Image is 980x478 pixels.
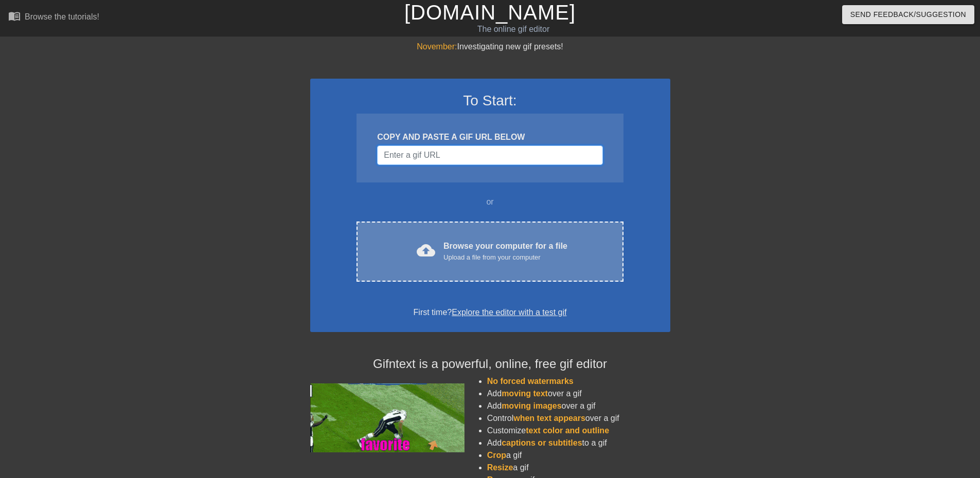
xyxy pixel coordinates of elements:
span: text color and outline [526,426,609,435]
li: Add over a gif [487,388,670,400]
li: Add over a gif [487,400,670,412]
button: Send Feedback/Suggestion [842,5,974,24]
a: Browse the tutorials! [8,10,99,26]
div: Browse the tutorials! [25,12,99,21]
input: Username [377,145,602,165]
h3: To Start: [324,92,657,109]
a: [DOMAIN_NAME] [404,1,576,24]
span: Resize [487,463,513,472]
span: moving text [502,389,548,398]
div: First time? [324,306,657,319]
div: The online gif editor [332,23,695,35]
li: Add to a gif [487,437,670,449]
a: Explore the editor with a test gif [452,308,566,317]
span: Crop [487,451,506,459]
li: Control over a gif [487,412,670,425]
div: Upload a file from your computer [443,252,567,263]
img: football_small.gif [310,383,465,452]
div: COPY AND PASTE A GIF URL BELOW [377,131,602,143]
span: menu_book [8,10,21,22]
span: Send Feedback/Suggestion [850,8,966,21]
span: No forced watermarks [487,377,574,385]
li: a gif [487,449,670,462]
span: moving images [502,401,561,410]
span: when text appears [513,414,585,422]
span: captions or subtitles [502,438,582,447]
div: Investigating new gif presets! [310,41,670,53]
li: a gif [487,462,670,474]
li: Customize [487,425,670,437]
span: cloud_upload [417,241,435,260]
div: or [337,196,644,208]
div: Browse your computer for a file [443,240,567,263]
h4: Gifntext is a powerful, online, free gif editor [310,357,670,372]
span: November: [417,42,457,51]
